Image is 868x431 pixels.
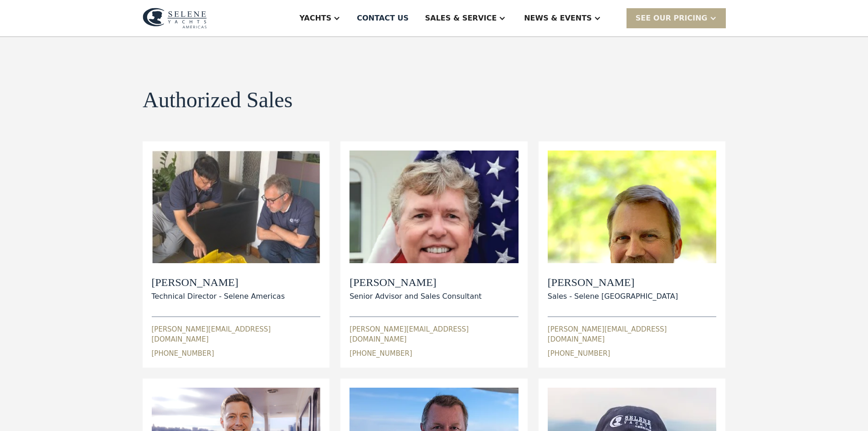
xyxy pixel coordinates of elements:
div: [PERSON_NAME]Senior Advisor and Sales Consultant[PERSON_NAME][EMAIL_ADDRESS][DOMAIN_NAME][PHONE_N... [349,151,519,358]
div: Sales - Selene [GEOGRAPHIC_DATA] [548,291,678,302]
div: [PHONE_NUMBER] [548,348,610,359]
div: [PHONE_NUMBER] [152,348,214,359]
div: Sales & Service [425,13,497,24]
div: SEE Our Pricing [627,8,726,28]
div: Senior Advisor and Sales Consultant [349,291,482,302]
div: News & EVENTS [524,13,592,24]
h2: [PERSON_NAME] [349,276,482,289]
div: [PERSON_NAME][EMAIL_ADDRESS][DOMAIN_NAME] [152,324,321,345]
h2: [PERSON_NAME] [548,276,678,289]
div: [PERSON_NAME]Sales - Selene [GEOGRAPHIC_DATA][PERSON_NAME][EMAIL_ADDRESS][DOMAIN_NAME][PHONE_NUMBER] [548,151,717,358]
h1: Authorized Sales [143,88,293,112]
div: Contact US [357,13,409,24]
div: [PERSON_NAME][EMAIL_ADDRESS][DOMAIN_NAME] [548,324,717,345]
div: [PERSON_NAME]Technical Director - Selene Americas[PERSON_NAME][EMAIL_ADDRESS][DOMAIN_NAME][PHONE_... [152,151,321,358]
div: [PERSON_NAME][EMAIL_ADDRESS][DOMAIN_NAME] [349,324,519,345]
div: Technical Director - Selene Americas [152,291,285,302]
img: logo [143,8,207,29]
div: SEE Our Pricing [636,13,708,24]
div: Yachts [299,13,331,24]
h2: [PERSON_NAME] [152,276,285,289]
div: [PHONE_NUMBER] [349,348,412,359]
